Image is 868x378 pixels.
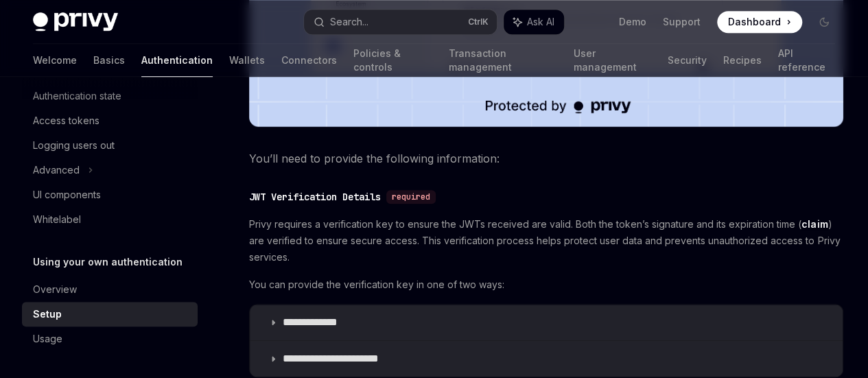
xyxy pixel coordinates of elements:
h5: Using your own authentication [33,254,183,270]
span: Ctrl K [468,16,489,27]
a: Transaction management [448,44,556,77]
a: Basics [93,44,125,77]
div: Usage [33,331,62,347]
div: Search... [330,14,368,30]
span: Ask AI [527,15,554,29]
div: required [386,190,436,204]
button: Search...CtrlK [304,10,497,34]
div: Advanced [33,162,80,178]
a: Wallets [229,44,265,77]
div: UI components [33,187,101,203]
a: claim [801,218,828,231]
a: UI components [22,182,198,207]
a: Recipes [723,44,761,77]
a: Whitelabel [22,207,198,232]
a: Welcome [33,44,77,77]
a: Demo [619,15,646,29]
a: Dashboard [717,11,802,33]
a: Overview [22,277,198,302]
a: Connectors [281,44,337,77]
div: Logging users out [33,137,115,154]
a: Support [663,15,701,29]
div: JWT Verification Details [249,190,381,204]
a: User management [574,44,651,77]
div: Whitelabel [33,211,81,228]
div: Access tokens [33,113,99,129]
a: Access tokens [22,108,198,133]
span: You’ll need to provide the following information: [249,149,843,168]
a: Authentication [141,44,213,77]
button: Toggle dark mode [813,11,835,33]
img: dark logo [33,12,118,32]
a: Security [667,44,706,77]
span: Privy requires a verification key to ensure the JWTs received are valid. Both the token’s signatu... [249,216,843,265]
a: Usage [22,327,198,351]
a: Logging users out [22,133,198,158]
a: API reference [777,44,835,77]
button: Ask AI [504,10,564,34]
span: Dashboard [728,15,781,29]
a: Setup [22,302,198,327]
a: Policies & controls [353,44,432,77]
span: You can provide the verification key in one of two ways: [249,276,843,293]
div: Overview [33,281,77,298]
div: Setup [33,306,62,322]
